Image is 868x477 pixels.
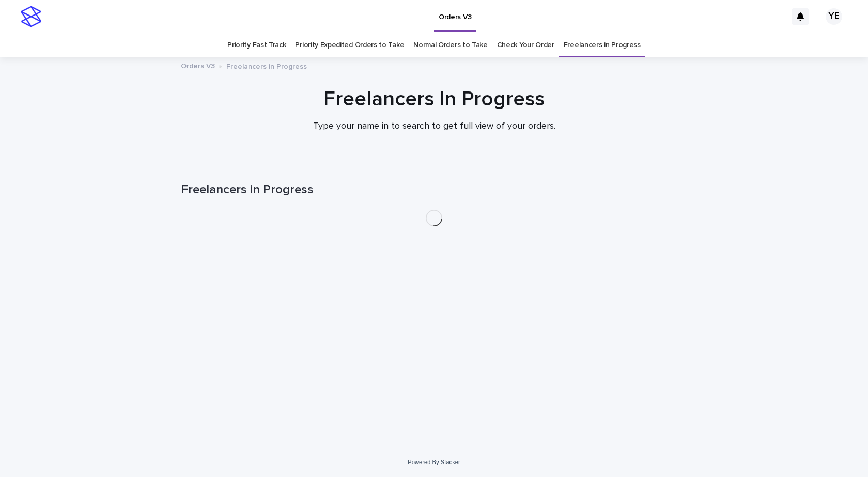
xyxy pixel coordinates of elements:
a: Powered By Stacker [408,459,460,465]
a: Freelancers in Progress [564,33,641,57]
h1: Freelancers In Progress [181,87,687,112]
a: Normal Orders to Take [413,33,488,57]
div: YE [826,8,842,25]
a: Priority Fast Track [227,33,286,57]
p: Freelancers in Progress [226,60,307,71]
a: Orders V3 [181,59,215,71]
p: Type your name in to search to get full view of your orders. [227,121,641,132]
a: Check Your Order [497,33,554,57]
img: stacker-logo-s-only.png [21,6,41,27]
a: Priority Expedited Orders to Take [295,33,404,57]
h1: Freelancers in Progress [181,182,687,197]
